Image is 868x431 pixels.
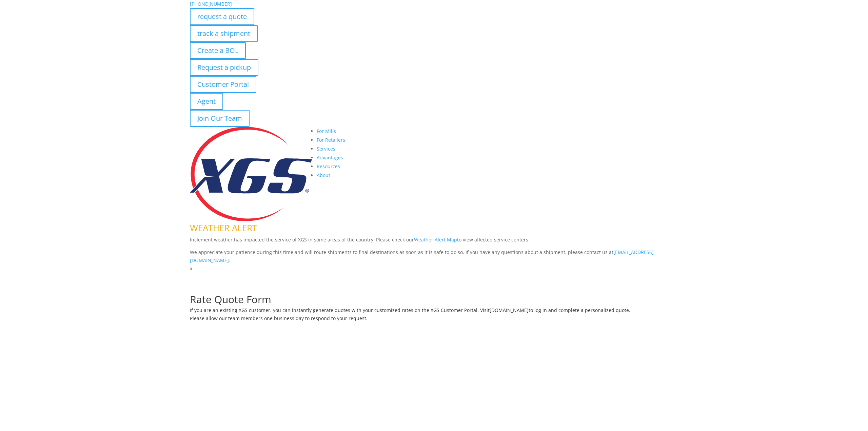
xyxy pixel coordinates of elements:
a: Agent [190,93,223,110]
p: x [190,265,678,273]
a: About [317,172,330,178]
a: Services [317,145,335,152]
span: to log in and complete a personalized quote. [529,307,630,313]
span: WEATHER ALERT [190,222,257,234]
a: Create a BOL [190,42,246,59]
p: Complete the form below for a customized quote based on your shipping needs. [190,286,678,294]
a: [PHONE_NUMBER] [190,1,232,7]
a: Weather Alert Map [414,236,457,243]
a: Advantages [317,154,343,161]
a: Request a pickup [190,59,258,76]
a: For Retailers [317,137,345,143]
h1: Request a Quote [190,273,678,286]
p: We appreciate your patience during this time and will route shipments to final destinations as so... [190,248,678,265]
a: Customer Portal [190,76,256,93]
h1: Rate Quote Form [190,294,678,308]
a: Join Our Team [190,110,250,127]
a: [DOMAIN_NAME] [490,307,529,313]
h6: Please allow our team members one business day to respond to your request. [190,316,678,324]
a: track a shipment [190,25,258,42]
span: If you are an existing XGS customer, you can instantly generate quotes with your customized rates... [190,307,490,313]
p: Inclement weather has impacted the service of XGS in some areas of the country. Please check our ... [190,236,678,249]
a: Resources [317,163,340,170]
a: For Mills [317,128,336,134]
a: request a quote [190,8,254,25]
